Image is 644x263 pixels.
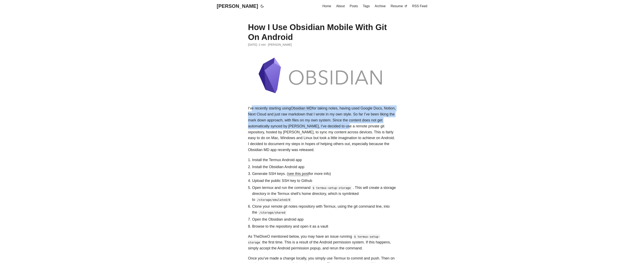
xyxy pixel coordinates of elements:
[258,210,287,215] code: /storage/shared
[336,4,345,8] span: About
[375,4,386,8] span: Archive
[252,185,396,202] li: Open termux and run the command . This will create a storage directory in the Termux shell’s home...
[248,234,396,251] p: As TheDiveO mentioned below, you may have an issue running the first time. This is a result of th...
[288,172,309,176] a: see this post
[252,178,396,184] li: Upload the public SSH key to Github
[311,185,352,190] code: $ termux-setup-storage
[363,4,370,8] span: Tags
[252,171,396,177] li: Generate SSH keys. ( for more info)
[412,4,427,8] span: RSS Feed
[391,4,403,8] span: Resume
[252,216,396,222] li: Open the Obsidian android app
[248,105,396,153] p: I’ve recently starting using for taking notes, having used Google Docs, Notion, Next Cloud and ju...
[252,204,396,215] li: Clone your remote git notes repository with Termux, using the git command line, into the
[248,42,257,47] span: 2021-07-13 00:00:00 +0000 UTC
[350,4,358,8] span: Posts
[291,106,312,110] a: Obsidian MD
[256,197,292,202] code: /storage/emulated/0
[252,157,396,163] li: Install the Termux Android app
[322,4,331,8] span: Home
[252,164,396,170] li: Install the Obsidian Android app
[248,42,396,47] div: · 2 min · [PERSON_NAME]
[248,22,396,42] h1: How I Use Obsidian Mobile With Git On Android
[252,223,396,229] li: Browse to the repository and open it as a vault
